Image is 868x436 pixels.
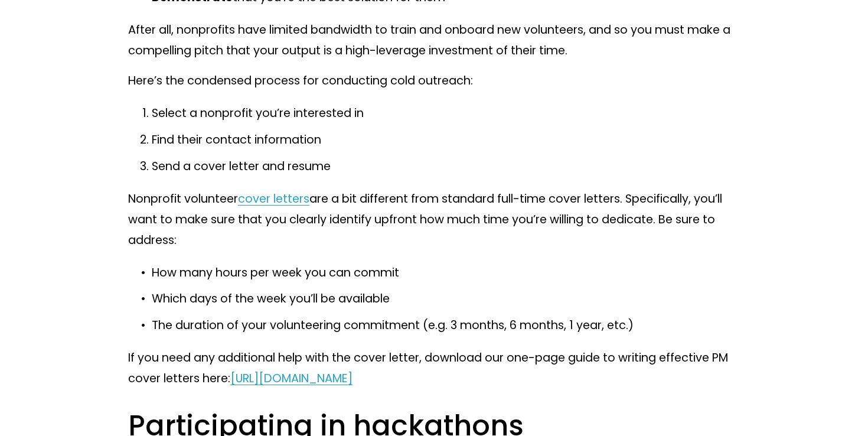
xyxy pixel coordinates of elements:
[238,191,309,207] a: cover letters
[128,70,740,91] p: Here’s the condensed process for conducting cold outreach:
[152,129,740,150] p: Find their contact information
[128,19,740,61] p: After all, nonprofits have limited bandwidth to train and onboard new volunteers, and so you must...
[128,347,740,389] p: If you need any additional help with the cover letter, download our one-page guide to writing eff...
[152,288,740,309] p: Which days of the week you’ll be available
[152,103,740,123] p: Select a nonprofit you’re interested in
[152,262,740,283] p: How many hours per week you can commit
[152,315,740,336] p: The duration of your volunteering commitment (e.g. 3 months, 6 months, 1 year, etc.)
[152,156,740,177] p: Send a cover letter and resume
[128,188,740,250] p: Nonprofit volunteer are a bit different from standard full-time cover letters. Specifically, you’...
[230,370,353,386] a: [URL][DOMAIN_NAME]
